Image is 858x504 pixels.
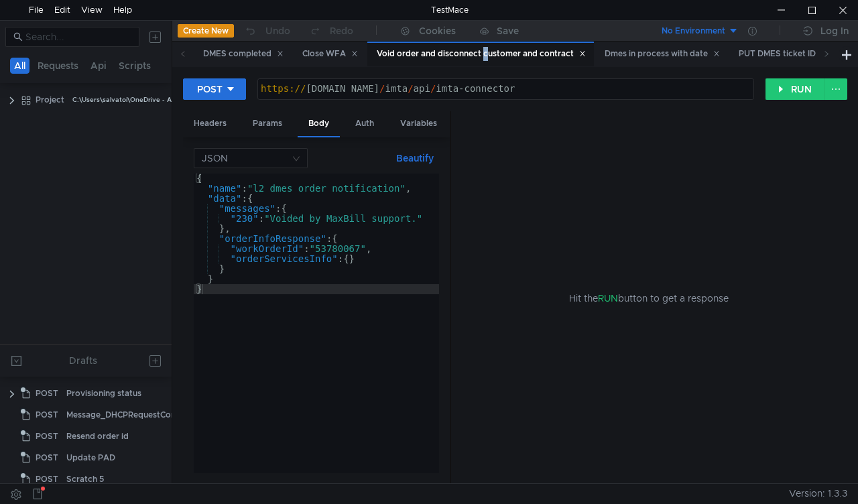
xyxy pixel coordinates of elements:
button: Scripts [115,58,155,74]
button: POST [183,78,246,100]
div: Log In [820,23,849,39]
button: Undo [234,21,300,41]
div: Project [36,90,64,110]
span: RUN [598,292,618,304]
div: Void order and disconnect customer and contract [377,47,586,61]
div: Auth [345,111,385,136]
div: Redo [330,23,353,39]
div: Close WFA [302,47,358,61]
button: All [10,58,29,74]
div: Provisioning status [66,383,141,403]
div: Save [497,26,519,36]
button: RUN [765,78,825,100]
button: Beautify [391,150,439,166]
div: Dmes in process with date [605,47,720,61]
div: C:\Users\salvatoi\OneDrive - AMDOCS\Backup Folders\Documents\testmace\Project [72,90,344,110]
button: Requests [34,58,82,74]
div: Undo [265,23,290,39]
div: Body [298,111,340,137]
div: Update PAD [66,448,115,468]
button: Redo [300,21,363,41]
div: Message_DHCPRequestCompleted [66,405,204,425]
div: Resend order id [66,426,129,446]
div: Variables [389,111,448,136]
div: No Environment [662,25,725,38]
div: Cookies [419,23,456,39]
div: Headers [183,111,237,136]
div: Scratch 5 [66,469,104,489]
button: Create New [178,24,234,38]
button: No Environment [646,20,739,42]
span: POST [36,426,58,446]
span: Version: 1.3.3 [789,484,847,503]
div: Drafts [69,353,97,369]
span: POST [36,469,58,489]
input: Search... [25,29,131,44]
span: POST [36,383,58,403]
div: POST [197,82,223,97]
span: POST [36,448,58,468]
div: Params [242,111,293,136]
span: Hit the button to get a response [569,291,729,306]
button: Api [86,58,111,74]
span: POST [36,405,58,425]
div: PUT DMES ticket ID [739,47,828,61]
div: DMES completed [203,47,284,61]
